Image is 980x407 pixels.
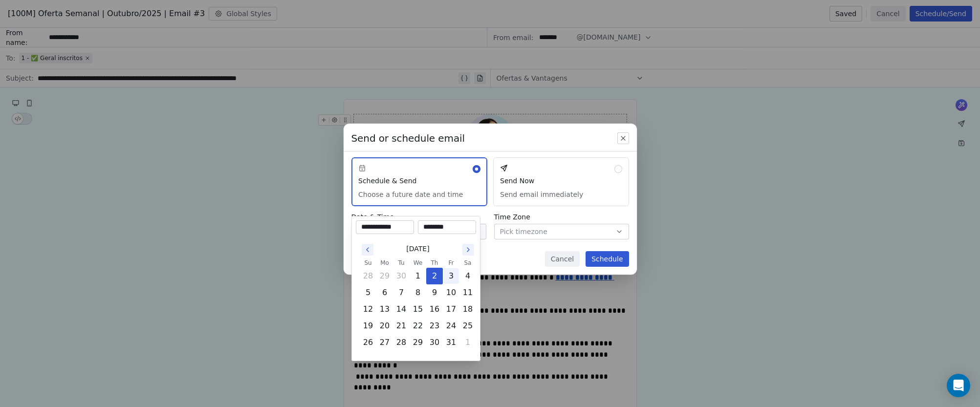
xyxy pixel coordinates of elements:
button: Go to the Previous Month [362,244,373,256]
button: Tuesday, October 21st, 2025 [393,318,409,334]
button: Saturday, October 4th, 2025 [460,268,476,284]
button: Sunday, October 12th, 2025 [360,301,376,317]
button: Friday, October 17th, 2025 [443,301,459,317]
button: Saturday, October 11th, 2025 [460,285,476,300]
button: Tuesday, October 14th, 2025 [393,301,409,317]
button: Go to the Next Month [462,244,474,256]
button: Tuesday, October 28th, 2025 [393,335,409,350]
button: Friday, October 31st, 2025 [443,335,459,350]
button: Wednesday, October 8th, 2025 [410,285,426,300]
button: Tuesday, October 7th, 2025 [393,285,409,300]
button: Thursday, October 30th, 2025 [427,335,442,350]
th: Sunday [360,258,376,268]
button: Sunday, October 26th, 2025 [360,335,376,350]
button: Wednesday, October 29th, 2025 [410,335,426,350]
th: Tuesday [393,258,410,268]
button: Wednesday, October 15th, 2025 [410,301,426,317]
button: Saturday, October 25th, 2025 [460,318,476,334]
button: Monday, October 20th, 2025 [377,318,392,334]
th: Wednesday [410,258,426,268]
button: Thursday, October 9th, 2025 [427,285,442,300]
span: [DATE] [406,244,429,254]
button: Tuesday, September 30th, 2025 [393,268,409,284]
button: Sunday, September 28th, 2025 [360,268,376,284]
button: Sunday, October 19th, 2025 [360,318,376,334]
button: Saturday, October 18th, 2025 [460,301,476,317]
button: Thursday, October 16th, 2025 [427,301,442,317]
button: Sunday, October 5th, 2025 [360,285,376,300]
button: Friday, October 24th, 2025 [443,318,459,334]
button: Thursday, October 23rd, 2025 [427,318,442,334]
button: Monday, October 13th, 2025 [377,301,392,317]
th: Saturday [459,258,476,268]
button: Friday, October 3rd, 2025 [443,268,459,284]
th: Monday [376,258,393,268]
button: Monday, October 27th, 2025 [377,335,392,350]
button: Saturday, November 1st, 2025 [460,335,476,350]
button: Wednesday, October 22nd, 2025 [410,318,426,334]
th: Thursday [426,258,443,268]
button: Friday, October 10th, 2025 [443,285,459,300]
th: Friday [443,258,459,268]
table: October 2025 [360,258,476,351]
button: Monday, October 6th, 2025 [377,285,392,300]
button: Wednesday, October 1st, 2025 [410,268,426,284]
button: Monday, September 29th, 2025 [377,268,392,284]
button: Today, Thursday, October 2nd, 2025, selected [427,268,442,284]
